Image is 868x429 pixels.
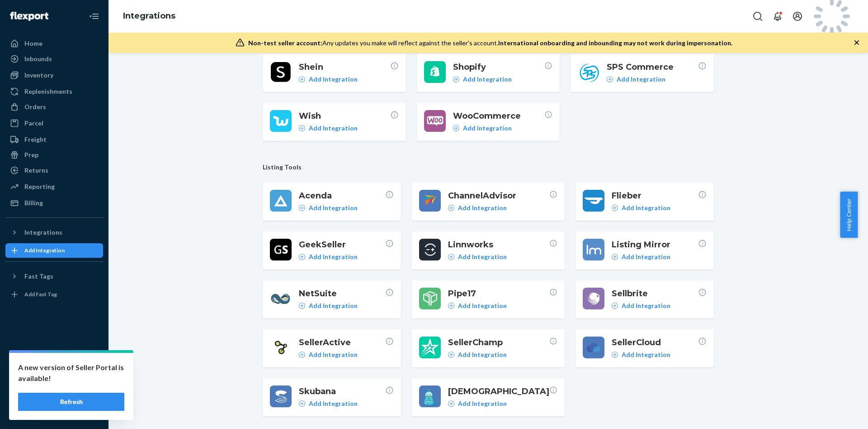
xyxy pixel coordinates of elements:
[622,301,670,310] p: Add Integration
[5,52,103,66] a: Inbounds
[248,39,322,47] span: Non-test seller account:
[448,239,549,251] span: Linnworks
[5,179,103,194] a: Reporting
[24,54,52,63] div: Inbounds
[24,119,43,128] div: Parcel
[248,39,732,48] div: Any updates you make will reflect against the seller's account.
[5,287,103,302] a: Add Fast Tag
[24,87,72,96] div: Replenishments
[5,148,103,162] a: Prep
[5,225,103,240] button: Integrations
[18,362,124,384] p: A new version of Seller Portal is available!
[5,243,103,258] a: Add Integration
[5,404,103,418] button: Give Feedback
[448,190,549,202] span: ChannelAdvisor
[612,350,670,359] a: Add Integration
[612,337,698,348] span: SellerCloud
[5,116,103,130] a: Parcel
[5,84,103,99] a: Replenishments
[5,132,103,147] a: Freight
[309,75,358,84] p: Add Integration
[309,350,358,359] p: Add Integration
[309,203,358,212] p: Add Integration
[458,399,507,408] p: Add Integration
[24,71,53,80] div: Inventory
[299,61,390,73] span: Shein
[463,75,512,84] p: Add Integration
[463,124,512,133] p: Add Integration
[5,68,103,82] a: Inventory
[5,357,103,372] a: Settings
[24,135,47,144] div: Freight
[5,36,103,51] a: Home
[299,399,358,408] a: Add Integration
[5,388,103,403] a: Help Center
[24,246,65,254] div: Add Integration
[10,12,48,21] img: Flexport logo
[123,11,175,21] a: Integrations
[24,150,38,159] div: Prep
[299,386,385,397] span: Skubana
[607,75,665,84] a: Add Integration
[448,252,507,261] a: Add Integration
[299,203,358,212] a: Add Integration
[299,190,385,202] span: Acenda
[448,203,507,212] a: Add Integration
[5,269,103,284] button: Fast Tags
[309,399,358,408] p: Add Integration
[448,288,549,299] span: Pipe17
[5,100,103,114] a: Orders
[840,192,858,238] button: Help Center
[309,252,358,261] p: Add Integration
[612,301,670,310] a: Add Integration
[458,203,507,212] p: Add Integration
[448,337,549,348] span: SellerChamp
[617,75,665,84] p: Add Integration
[309,301,358,310] p: Add Integration
[448,301,507,310] a: Add Integration
[607,61,698,73] span: SPS Commerce
[448,399,507,408] a: Add Integration
[5,163,103,178] a: Returns
[448,350,507,359] a: Add Integration
[612,239,698,251] span: Listing Mirror
[24,182,55,191] div: Reporting
[612,252,670,261] a: Add Integration
[299,337,385,348] span: SellerActive
[299,124,358,133] a: Add Integration
[622,252,670,261] p: Add Integration
[769,7,787,25] button: Open notifications
[622,203,670,212] p: Add Integration
[299,75,358,84] a: Add Integration
[24,290,57,298] div: Add Fast Tag
[458,252,507,261] p: Add Integration
[453,124,512,133] a: Add Integration
[85,7,103,25] button: Close Navigation
[299,301,358,310] a: Add Integration
[453,75,512,84] a: Add Integration
[24,102,46,111] div: Orders
[24,166,48,175] div: Returns
[612,288,698,299] span: Sellbrite
[263,163,714,172] span: Listing Tools
[299,252,358,261] a: Add Integration
[622,350,670,359] p: Add Integration
[299,110,390,122] span: Wish
[299,288,385,299] span: NetSuite
[299,350,358,359] a: Add Integration
[116,3,183,29] ol: breadcrumbs
[5,373,103,387] a: Talk to Support
[612,203,670,212] a: Add Integration
[24,272,53,281] div: Fast Tags
[453,110,544,122] span: WooCommerce
[24,228,62,237] div: Integrations
[5,196,103,210] a: Billing
[24,198,43,207] div: Billing
[458,301,507,310] p: Add Integration
[612,190,698,202] span: Flieber
[448,386,549,397] span: [DEMOGRAPHIC_DATA]
[309,124,358,133] p: Add Integration
[24,39,42,48] div: Home
[498,39,732,47] span: International onboarding and inbounding may not work during impersonation.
